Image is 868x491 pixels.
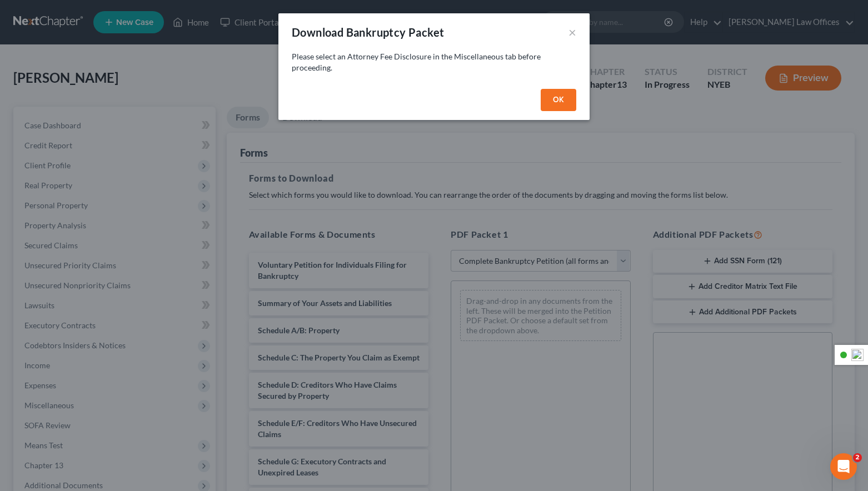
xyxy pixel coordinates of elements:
[853,453,862,462] span: 2
[568,26,576,39] button: ×
[541,89,576,111] button: OK
[830,453,857,480] iframe: Intercom live chat
[292,51,576,73] p: Please select an Attorney Fee Disclosure in the Miscellaneous tab before proceeding.
[292,24,444,40] div: Download Bankruptcy Packet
